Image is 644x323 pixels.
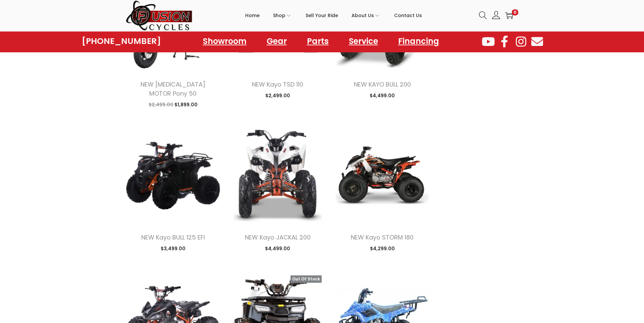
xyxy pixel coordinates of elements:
a: [PHONE_NUMBER] [82,37,161,46]
span: $ [265,92,268,99]
nav: Menu [196,34,446,49]
a: NEW Kayo JACKAL 200 [245,233,311,241]
span: 4,299.00 [370,245,395,252]
a: Shop [273,0,292,31]
span: $ [161,245,164,252]
a: Service [342,34,385,49]
span: $ [265,245,268,252]
a: NEW KAYO BULL 200 [354,80,411,89]
span: 4,499.00 [370,92,395,99]
span: 4,499.00 [265,245,290,252]
span: $ [370,245,373,252]
span: 2,499.00 [265,92,290,99]
span: Contact Us [394,7,422,24]
span: Shop [273,7,285,24]
a: About Us [352,0,381,31]
a: NEW Kayo STORM 180 [351,233,414,241]
a: NEW Kayo BULL 125 EFI [141,233,205,241]
span: Home [245,7,260,24]
a: Sell Your Ride [306,0,338,31]
a: NEW Kayo TSD 110 [252,80,303,89]
a: NEW [MEDICAL_DATA] MOTOR Pony 50 [141,80,205,98]
span: 3,499.00 [161,245,185,252]
a: 0 [505,11,513,19]
span: 1,899.00 [174,101,198,108]
span: Sell Your Ride [306,7,338,24]
a: Financing [391,34,446,49]
nav: Primary navigation [193,0,474,31]
a: Gear [260,34,293,49]
a: Contact Us [394,0,422,31]
span: 2,499.00 [149,101,173,108]
a: Home [245,0,260,31]
a: Parts [300,34,335,49]
span: $ [370,92,373,99]
span: About Us [352,7,374,24]
a: Showroom [196,34,253,49]
span: $ [174,101,177,108]
span: $ [149,101,152,108]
